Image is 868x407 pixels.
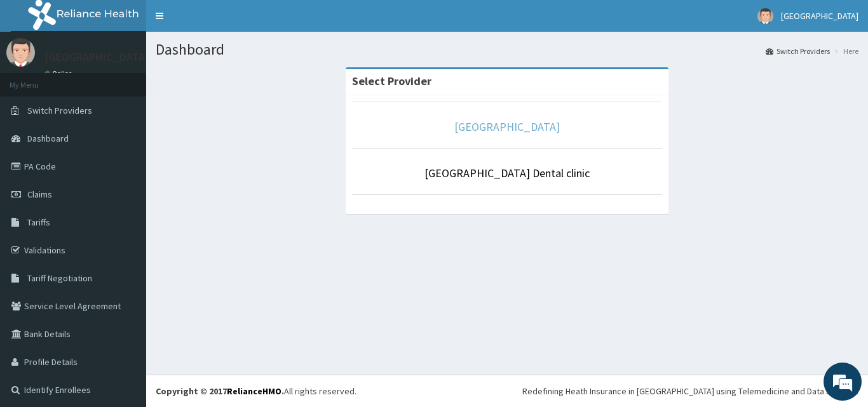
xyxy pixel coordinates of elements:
span: Switch Providers [27,105,92,116]
li: Here [831,46,858,57]
a: [GEOGRAPHIC_DATA] Dental clinic [424,166,590,180]
a: RelianceHMO [227,385,281,397]
span: Dashboard [27,133,69,144]
h1: Dashboard [156,41,858,58]
span: Claims [27,189,52,200]
img: User Image [757,8,773,24]
img: User Image [6,38,35,67]
span: Tariffs [27,217,50,228]
strong: Copyright © 2017 . [156,385,284,397]
div: Redefining Heath Insurance in [GEOGRAPHIC_DATA] using Telemedicine and Data Science! [522,385,858,397]
a: [GEOGRAPHIC_DATA] [454,119,560,134]
span: Tariff Negotiation [27,272,92,284]
span: [GEOGRAPHIC_DATA] [781,10,858,22]
p: [GEOGRAPHIC_DATA] [44,51,149,63]
a: Online [44,69,75,78]
footer: All rights reserved. [146,375,868,407]
a: Switch Providers [766,46,830,57]
strong: Select Provider [352,74,431,88]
